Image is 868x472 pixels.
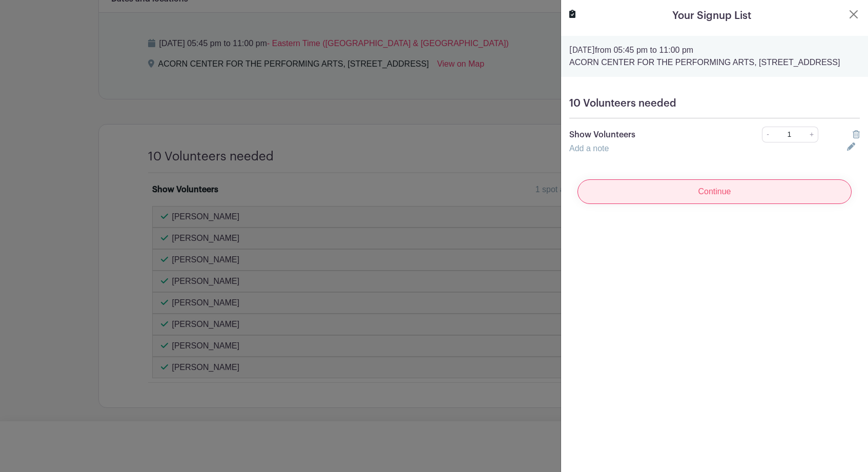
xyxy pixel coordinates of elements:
p: Show Volunteers [569,129,734,141]
p: from 05:45 pm to 11:00 pm [569,44,860,56]
button: Close [848,8,860,20]
a: Add a note [569,144,609,153]
a: + [805,127,818,142]
strong: [DATE] [569,46,595,54]
p: ACORN CENTER FOR THE PERFORMING ARTS, [STREET_ADDRESS] [569,56,860,69]
input: Continue [577,179,852,204]
a: - [762,127,773,142]
h5: 10 Volunteers needed [569,97,860,110]
h5: Your Signup List [672,8,751,24]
